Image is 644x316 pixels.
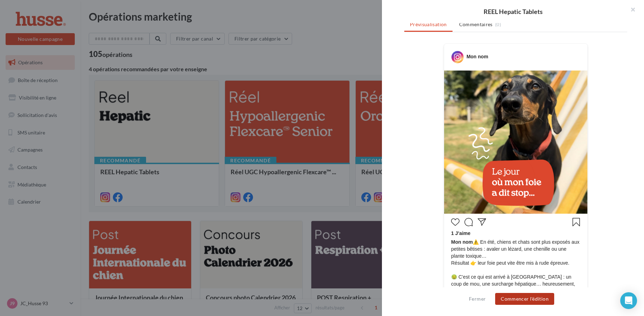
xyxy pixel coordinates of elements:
[495,293,554,305] button: Commencer l'édition
[572,218,580,226] svg: Enregistrer
[393,8,633,15] div: REEL Hepatic Tablets
[466,53,488,60] div: Mon nom
[464,218,473,226] svg: Commenter
[620,292,637,309] div: Open Intercom Messenger
[466,295,489,303] button: Fermer
[451,239,473,245] span: Mon nom
[478,218,486,226] svg: Partager la publication
[451,218,460,226] svg: J’aime
[495,22,501,27] span: (0)
[459,21,493,28] span: Commentaires
[451,230,580,238] div: 1 J’aime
